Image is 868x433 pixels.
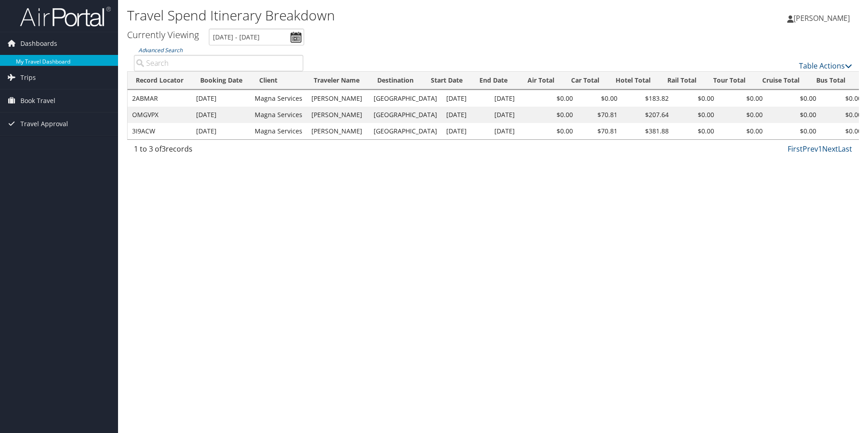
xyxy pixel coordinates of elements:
td: Magna Services [250,123,307,139]
td: $0.00 [767,107,821,123]
td: $0.00 [767,123,821,139]
a: [PERSON_NAME] [787,5,859,32]
th: Client: activate to sort column ascending [251,72,306,89]
td: [DATE] [192,107,250,123]
span: Trips [20,66,36,89]
span: [PERSON_NAME] [794,13,850,23]
td: Magna Services [250,90,307,107]
td: $0.00 [673,90,719,107]
td: $70.81 [577,123,622,139]
input: Advanced Search [134,55,303,71]
img: airportal-logo.png [20,6,111,27]
td: $0.00 [719,107,767,123]
td: $0.00 [719,90,767,107]
td: [DATE] [490,90,534,107]
a: First [788,144,803,154]
td: $70.81 [577,107,622,123]
td: [DATE] [192,90,250,107]
td: $0.00 [534,123,577,139]
td: [DATE] [192,123,250,139]
td: [DATE] [442,107,490,123]
td: $0.00 [577,90,622,107]
h1: Travel Spend Itinerary Breakdown [127,6,615,25]
td: [DATE] [490,107,534,123]
td: $0.00 [673,123,719,139]
td: [DATE] [490,123,534,139]
th: Cruise Total: activate to sort column ascending [754,72,808,89]
a: Table Actions [799,61,852,71]
td: 3I9ACW [128,123,192,139]
td: $0.00 [821,123,866,139]
td: [PERSON_NAME] [307,90,369,107]
td: $0.00 [534,90,577,107]
th: Start Date: activate to sort column ascending [423,72,471,89]
h3: Currently Viewing [127,29,199,41]
th: Hotel Total: activate to sort column ascending [607,72,659,89]
td: $0.00 [767,90,821,107]
a: Prev [803,144,818,154]
td: [GEOGRAPHIC_DATA] [369,90,442,107]
td: $183.82 [622,90,673,107]
th: Rail Total: activate to sort column ascending [659,72,705,89]
th: Destination: activate to sort column ascending [369,72,423,89]
td: $0.00 [821,90,866,107]
th: Tour Total: activate to sort column ascending [705,72,754,89]
td: $0.00 [719,123,767,139]
th: Bus Total: activate to sort column ascending [808,72,853,89]
a: 1 [818,144,822,154]
td: $0.00 [821,107,866,123]
span: 3 [162,144,166,154]
td: [GEOGRAPHIC_DATA] [369,107,442,123]
td: [DATE] [442,123,490,139]
th: Car Total: activate to sort column ascending [562,72,607,89]
td: $207.64 [622,107,673,123]
th: Record Locator: activate to sort column ascending [128,72,192,89]
td: [DATE] [442,90,490,107]
span: Travel Approval [20,113,68,135]
td: OMGVPX [128,107,192,123]
td: [PERSON_NAME] [307,123,369,139]
td: 2ABMAR [128,90,192,107]
td: $0.00 [673,107,719,123]
a: Last [838,144,852,154]
td: [GEOGRAPHIC_DATA] [369,123,442,139]
div: 1 to 3 of records [134,143,303,159]
td: [PERSON_NAME] [307,107,369,123]
span: Book Travel [20,89,55,112]
input: [DATE] - [DATE] [209,29,304,45]
th: Booking Date: activate to sort column ascending [192,72,251,89]
span: Dashboards [20,32,57,55]
td: $0.00 [534,107,577,123]
th: Air Total: activate to sort column ascending [519,72,562,89]
td: $381.88 [622,123,673,139]
td: Magna Services [250,107,307,123]
a: Advanced Search [138,46,182,54]
th: End Date: activate to sort column ascending [471,72,519,89]
th: Traveler Name: activate to sort column ascending [306,72,369,89]
a: Next [822,144,838,154]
